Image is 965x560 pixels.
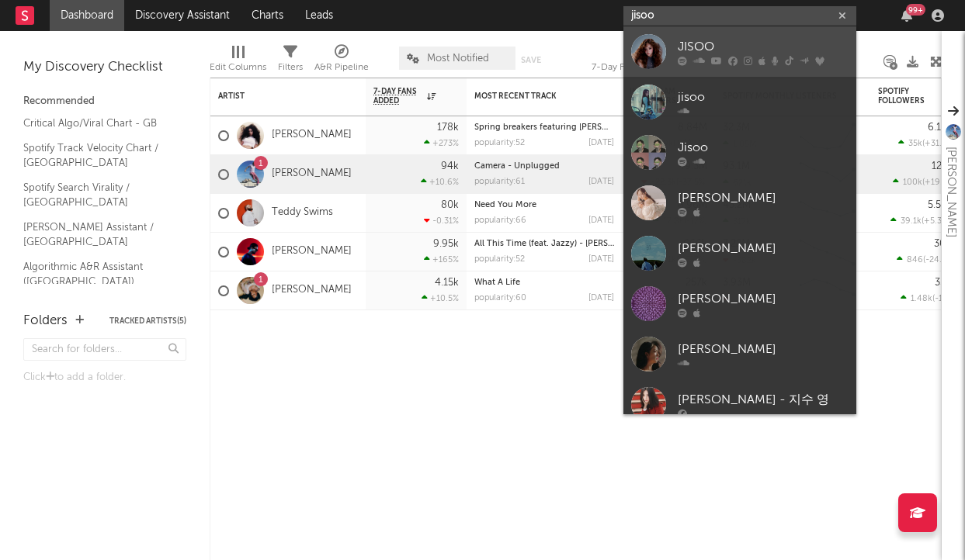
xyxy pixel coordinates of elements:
[23,368,186,387] div: Click to add a folder.
[272,168,352,181] a: [PERSON_NAME]
[474,162,614,171] div: Camera - Unplugged
[588,294,614,302] div: [DATE]
[278,39,303,84] div: Filters
[435,278,459,288] div: 4.15k
[521,56,541,64] button: Save
[23,312,68,330] div: Folders
[474,178,525,186] div: popularity: 61
[474,240,614,248] div: All This Time (feat. Jazzy) - Armand Van Helden Remix
[23,258,171,290] a: Algorithmic A&R Assistant ([GEOGRAPHIC_DATA])
[278,58,303,77] div: Filters
[427,54,489,64] span: Most Notified
[623,26,856,77] a: JISOO
[422,293,459,303] div: +10.5 %
[924,217,953,226] span: +5.39 %
[934,239,956,249] div: 301k
[23,92,186,111] div: Recommended
[592,58,708,77] div: 7-Day Fans Added (7-Day Fans Added)
[906,4,925,16] div: 99 +
[272,284,352,297] a: [PERSON_NAME]
[474,92,591,101] div: Most Recent Track
[678,390,849,409] div: [PERSON_NAME] - 지수 영
[678,239,849,258] div: [PERSON_NAME]
[23,58,186,77] div: My Discovery Checklist
[588,139,614,147] div: [DATE]
[893,177,956,187] div: ( )
[474,139,525,147] div: popularity: 52
[314,58,369,77] div: A&R Pipeline
[678,37,849,56] div: JISOO
[678,289,849,308] div: [PERSON_NAME]
[901,293,956,303] div: ( )
[623,329,856,379] a: [PERSON_NAME]
[441,200,459,210] div: 80k
[911,295,932,303] span: 1.48k
[474,162,560,171] a: Camera - Unplugged
[878,87,932,105] div: Spotify Followers
[907,256,923,264] span: 846
[890,216,956,226] div: ( )
[925,140,953,148] span: +31.6 %
[903,178,922,187] span: 100k
[928,123,956,133] div: 6.19M
[898,138,956,148] div: ( )
[23,338,186,361] input: Search for folders...
[474,123,614,132] div: Spring breakers featuring kesha
[592,39,708,84] div: 7-Day Fans Added (7-Day Fans Added)
[623,278,856,329] a: [PERSON_NAME]
[925,256,953,264] span: -24.8 %
[424,216,459,226] div: -0.31 %
[272,245,352,258] a: [PERSON_NAME]
[623,127,856,178] a: Jisoo
[474,240,680,248] a: All This Time (feat. Jazzy) - [PERSON_NAME] Remix
[441,161,459,171] div: 94k
[210,58,266,77] div: Edit Columns
[908,140,922,148] span: 35k
[901,9,912,22] button: 99+
[272,129,352,142] a: [PERSON_NAME]
[678,138,849,157] div: Jisoo
[901,217,922,226] span: 39.1k
[314,39,369,84] div: A&R Pipeline
[474,255,525,264] div: popularity: 52
[109,317,186,325] button: Tracked Artists(5)
[424,254,459,264] div: +165 %
[23,219,171,251] a: [PERSON_NAME] Assistant / [GEOGRAPHIC_DATA]
[942,147,960,237] div: [PERSON_NAME]
[218,92,335,101] div: Artist
[623,228,856,278] a: [PERSON_NAME]
[433,239,459,249] div: 9.95k
[373,87,423,105] span: 7-Day Fans Added
[588,178,614,186] div: [DATE]
[23,179,171,211] a: Spotify Search Virality / [GEOGRAPHIC_DATA]
[623,6,856,26] input: Search for artists
[588,255,614,264] div: [DATE]
[474,216,526,225] div: popularity: 66
[421,177,459,187] div: +10.6 %
[928,200,956,210] div: 5.54M
[23,140,171,171] a: Spotify Track Velocity Chart / [GEOGRAPHIC_DATA]
[678,188,849,207] div: [PERSON_NAME]
[210,39,266,84] div: Edit Columns
[623,77,856,127] a: jisoo
[935,278,956,288] div: 351k
[932,161,956,171] div: 122M
[474,201,614,209] div: Need You More
[272,206,333,220] a: Teddy Swims
[474,201,536,209] a: Need You More
[623,379,856,430] a: [PERSON_NAME] - 지수 영
[474,278,614,287] div: What A Life
[897,254,956,264] div: ( )
[623,178,856,228] a: [PERSON_NAME]
[23,115,171,132] a: Critical Algo/Viral Chart - GB
[437,123,459,133] div: 178k
[424,138,459,148] div: +273 %
[474,123,647,132] a: Spring breakers featuring [PERSON_NAME]
[474,278,520,287] a: What A Life
[474,294,526,302] div: popularity: 60
[678,88,849,106] div: jisoo
[678,340,849,358] div: [PERSON_NAME]
[588,216,614,225] div: [DATE]
[925,178,953,187] span: +19.5 %
[935,295,953,303] span: -15 %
